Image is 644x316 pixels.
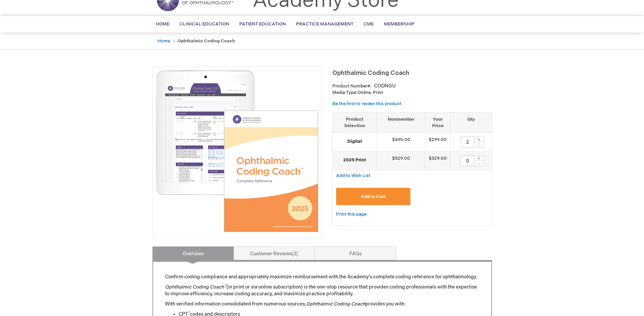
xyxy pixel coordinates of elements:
[361,194,386,199] span: Add to Cart
[165,284,479,297] p: (in print or via online subscription) is the one-stop resource that provides coding professionals...
[234,246,315,260] a: Customer Reviews2
[332,90,492,96] p: Online, Print
[296,21,353,27] span: Practice Management
[377,112,425,133] th: Nonmember
[474,137,484,142] div: +
[425,133,450,152] td: $299.00
[461,137,474,147] input: Qty
[315,246,396,260] a: FAQs
[336,157,373,163] strong: 2025 Print
[336,173,370,178] a: Add to Wish List
[450,112,492,133] th: Qty
[377,133,425,152] td: $495.00
[333,112,377,133] th: Product Selection
[332,83,371,89] strong: Product Number
[336,138,373,145] strong: Digital
[224,284,226,288] sup: ™
[158,38,170,44] a: Home
[374,83,395,90] div: CODNGU
[180,21,229,27] span: Clinical Education
[474,142,484,147] div: -
[364,21,374,27] span: CME
[306,301,365,307] em: Ophthalmic Coding Coach
[425,152,450,170] td: $329.00
[152,246,234,260] a: Overview
[332,90,357,95] strong: Media Type:
[165,284,226,290] em: Ophthalmic Coding Coach
[165,301,479,308] p: With verified information consolidated from numerous sources, provides you with:
[336,188,411,205] button: Add to Cart
[474,155,484,161] div: +
[384,21,415,27] span: Membership
[461,155,474,166] input: Qty
[336,210,366,219] a: Print this page
[292,251,298,257] span: 2
[474,161,484,166] div: -
[165,274,479,280] p: Confirm coding compliance and appropriately maximize reimbursement with the Academy’s complete co...
[156,21,169,27] span: Home
[332,70,409,77] span: Ophthalmic Coding Coach
[425,112,450,133] th: Your Price
[156,70,318,232] img: Ophthalmic Coding Coach
[178,38,235,44] strong: Ophthalmic Coding Coach
[188,311,190,315] sup: ®
[239,21,286,27] span: Patient Education
[332,101,401,106] a: Be the first to review this product
[377,152,425,170] td: $529.00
